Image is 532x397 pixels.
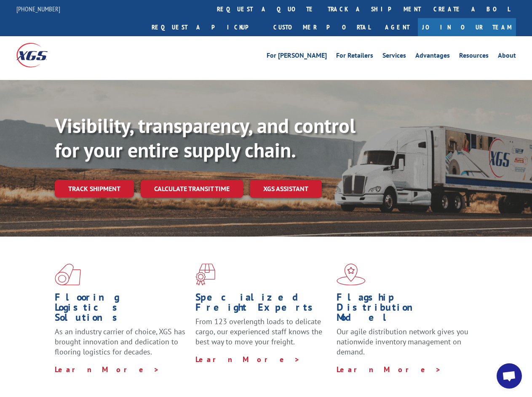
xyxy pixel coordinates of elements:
[250,180,322,198] a: XGS ASSISTANT
[55,327,185,357] span: As an industry carrier of choice, XGS has brought innovation and dedication to flooring logistics...
[55,264,81,285] img: xgs-icon-total-supply-chain-intelligence-red
[267,52,327,61] a: For [PERSON_NAME]
[497,363,522,389] a: Open chat
[55,180,134,197] a: Track shipment
[55,292,189,327] h1: Flooring Logistics Solutions
[195,354,300,364] a: Learn More >
[382,52,406,61] a: Services
[415,52,450,61] a: Advantages
[337,264,366,285] img: xgs-icon-flagship-distribution-model-red
[267,18,377,36] a: Customer Portal
[195,264,215,285] img: xgs-icon-focused-on-flooring-red
[337,292,471,327] h1: Flagship Distribution Model
[16,5,60,13] a: [PHONE_NUMBER]
[418,18,516,36] a: Join Our Team
[459,52,489,61] a: Resources
[145,18,267,36] a: Request a pickup
[195,317,330,354] p: From 123 overlength loads to delicate cargo, our experienced staff knows the best way to move you...
[337,365,441,374] a: Learn More >
[337,327,468,357] span: Our agile distribution network gives you nationwide inventory management on demand.
[336,52,373,61] a: For Retailers
[141,180,243,198] a: Calculate transit time
[377,18,418,36] a: Agent
[195,292,330,317] h1: Specialized Freight Experts
[55,112,356,163] b: Visibility, transparency, and control for your entire supply chain.
[498,52,516,61] a: About
[55,365,160,374] a: Learn More >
